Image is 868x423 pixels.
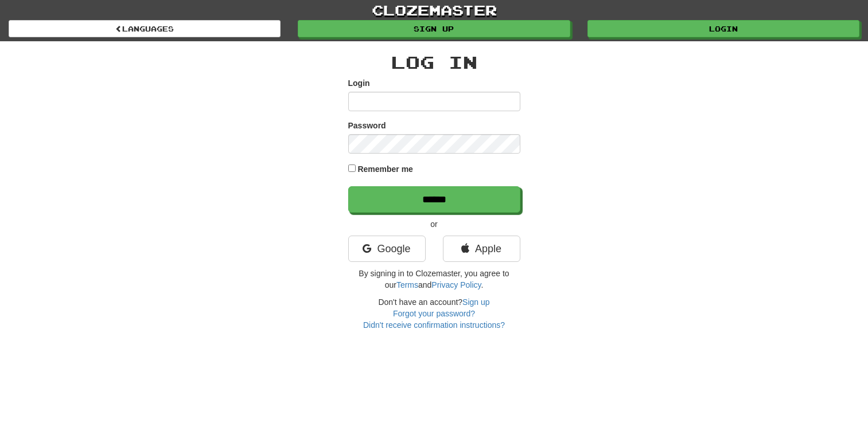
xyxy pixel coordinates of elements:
h2: Log In [348,53,520,72]
label: Password [348,120,386,131]
a: Apple [443,236,520,262]
div: Don't have an account? [348,296,520,331]
a: Privacy Policy [431,280,481,289]
a: Sign up [298,20,570,37]
a: Forgot your password? [393,309,475,318]
label: Login [348,77,370,89]
a: Didn't receive confirmation instructions? [363,320,505,330]
p: or [348,218,520,230]
p: By signing in to Clozemaster, you agree to our and . [348,268,520,291]
a: Google [348,236,426,262]
a: Languages [9,20,281,37]
a: Login [587,20,859,37]
a: Sign up [462,297,489,307]
label: Remember me [357,163,413,175]
a: Terms [396,280,418,289]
